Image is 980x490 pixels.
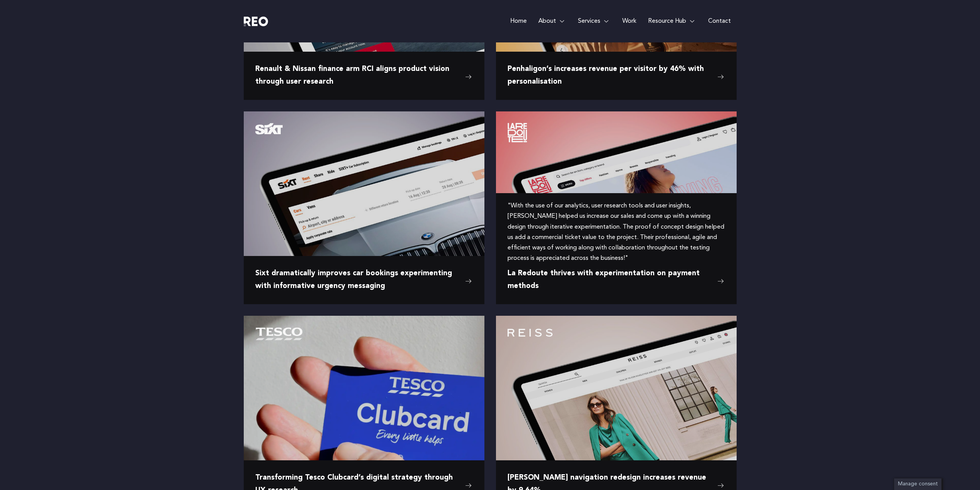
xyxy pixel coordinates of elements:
[508,63,725,88] a: Penhaligon’s increases revenue per visitor by 46% with personalisation
[508,63,714,88] span: Penhaligon’s increases revenue per visitor by 46% with personalisation
[255,268,473,293] a: Sixt dramatically improves car bookings experimenting with informative urgency messaging
[898,482,938,487] span: Manage consent
[255,63,461,88] span: Renault & Nissan finance arm RCI aligns product vision through user research
[508,268,714,293] span: La Redoute thrives with experimentation on payment methods
[255,268,461,293] span: Sixt dramatically improves car bookings experimenting with informative urgency messaging
[255,63,473,88] a: Renault & Nissan finance arm RCI aligns product vision through user research
[508,268,725,293] a: La Redoute thrives with experimentation on payment methods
